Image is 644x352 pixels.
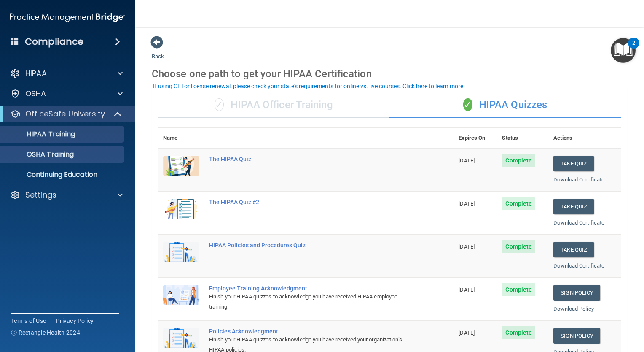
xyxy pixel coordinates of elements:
h4: Compliance [25,36,83,48]
a: Back [152,43,164,60]
div: Finish your HIPAA quizzes to acknowledge you have received HIPAA employee training. [209,292,411,312]
p: Continuing Education [5,171,121,179]
div: HIPAA Policies and Procedures Quiz [209,242,411,249]
p: OSHA [25,89,46,99]
div: If using CE for license renewal, please check your state's requirements for online vs. live cours... [153,83,465,89]
div: The HIPAA Quiz #2 [209,199,411,206]
button: If using CE for license renewal, please check your state's requirements for online vs. live cours... [152,82,466,90]
div: The HIPAA Quiz [209,156,411,162]
span: Complete [502,240,535,253]
a: Terms of Use [11,317,46,325]
p: OSHA Training [5,150,74,159]
div: Policies Acknowledgment [209,328,411,335]
button: Take Quiz [553,156,594,171]
span: Complete [502,154,535,167]
img: PMB logo [10,9,125,26]
div: HIPAA Quizzes [389,92,621,118]
button: Open Resource Center, 2 new notifications [611,38,636,63]
th: Name [158,128,204,149]
a: Privacy Policy [56,317,94,325]
button: Take Quiz [553,242,594,257]
th: Actions [548,128,621,149]
a: Download Policy [553,306,594,312]
p: OfficeSafe University [25,109,105,119]
a: Download Certificate [553,176,604,183]
a: Sign Policy [553,328,600,344]
span: ✓ [463,98,472,111]
button: Take Quiz [553,199,594,214]
span: Ⓒ Rectangle Health 2024 [11,328,80,337]
p: HIPAA Training [5,130,75,138]
a: Download Certificate [553,263,604,269]
div: Choose one path to get your HIPAA Certification [152,62,627,86]
span: ✓ [215,98,224,111]
a: Download Certificate [553,219,604,226]
a: OfficeSafe University [10,109,122,119]
a: OSHA [10,89,123,99]
span: [DATE] [459,330,475,336]
span: [DATE] [459,244,475,250]
span: [DATE] [459,200,475,207]
div: Employee Training Acknowledgment [209,285,411,292]
span: Complete [502,197,535,210]
th: Expires On [453,128,497,149]
p: Settings [25,190,56,200]
span: Complete [502,283,535,296]
span: [DATE] [459,287,475,293]
a: Sign Policy [553,285,600,301]
a: HIPAA [10,68,123,79]
span: Complete [502,326,535,339]
span: [DATE] [459,157,475,164]
th: Status [497,128,548,149]
p: HIPAA [25,68,47,79]
div: HIPAA Officer Training [158,92,389,118]
div: 2 [632,43,635,54]
a: Settings [10,190,123,200]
